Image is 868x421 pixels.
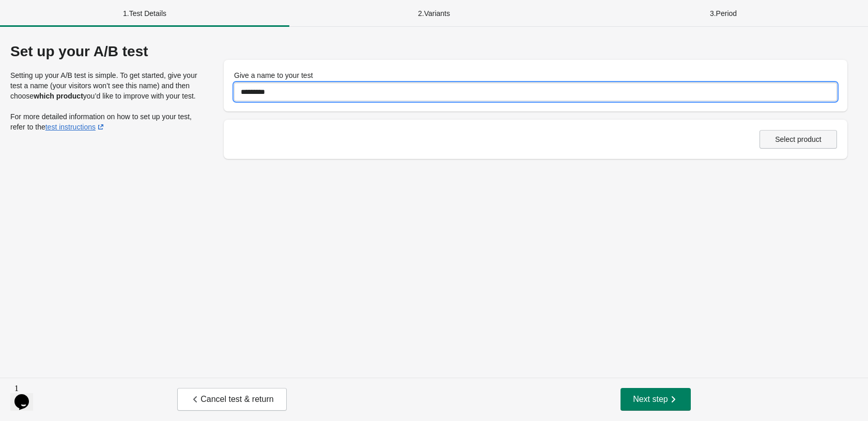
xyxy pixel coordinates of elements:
p: Setting up your A/B test is simple. To get started, give your test a name (your visitors won’t se... [10,70,203,101]
label: Give a name to your test [234,70,313,80]
button: Next step [621,388,691,411]
p: For more detailed information on how to set up your test, refer to the [10,111,203,132]
strong: which product [34,92,83,100]
span: Next step [633,394,678,404]
span: Cancel test & return [190,394,273,404]
button: Cancel test & return [177,388,286,411]
div: Set up your A/B test [10,43,203,60]
span: Select product [775,135,822,143]
iframe: chat widget [10,380,43,411]
button: Select product [760,130,837,149]
a: test instructions [45,123,106,131]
